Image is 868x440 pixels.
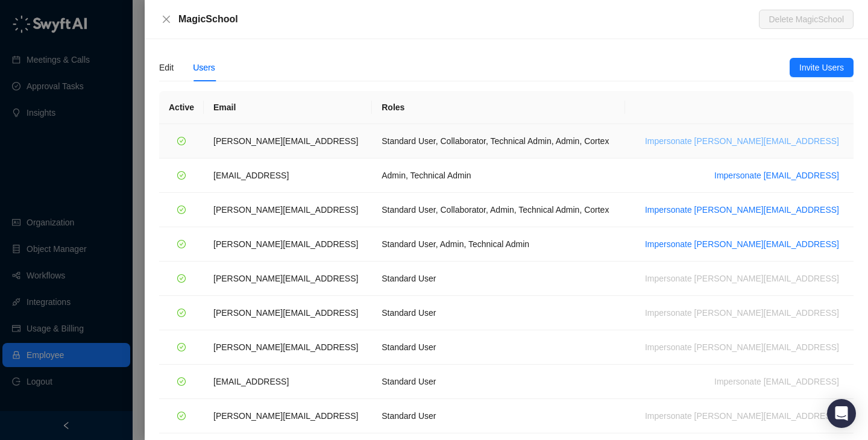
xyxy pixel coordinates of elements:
span: [PERSON_NAME][EMAIL_ADDRESS] [213,342,358,352]
span: [PERSON_NAME][EMAIL_ADDRESS] [213,274,358,283]
span: Impersonate [PERSON_NAME][EMAIL_ADDRESS] [645,203,839,216]
button: Impersonate [PERSON_NAME][EMAIL_ADDRESS] [640,306,844,320]
span: [PERSON_NAME][EMAIL_ADDRESS] [213,239,358,249]
span: check-circle [177,206,186,214]
button: Impersonate [PERSON_NAME][EMAIL_ADDRESS] [640,134,844,148]
span: [EMAIL_ADDRESS] [213,377,289,386]
div: Edit [159,61,174,74]
span: check-circle [177,343,186,351]
td: Standard User [372,399,624,433]
span: check-circle [177,309,186,317]
button: Impersonate [PERSON_NAME][EMAIL_ADDRESS] [640,340,844,354]
button: Impersonate [PERSON_NAME][EMAIL_ADDRESS] [640,237,844,251]
td: Standard User [372,365,624,399]
button: Impersonate [PERSON_NAME][EMAIL_ADDRESS] [640,409,844,423]
span: Impersonate [EMAIL_ADDRESS] [714,169,839,182]
td: Standard User [372,296,624,330]
span: close [162,14,171,24]
td: Standard User, Collaborator, Technical Admin, Admin, Cortex [372,124,624,159]
button: Delete MagicSchool [759,10,854,29]
td: Admin, Technical Admin [372,159,624,193]
div: MagicSchool [178,12,759,27]
button: Invite Users [790,58,854,77]
button: Impersonate [EMAIL_ADDRESS] [709,374,844,389]
th: Roles [372,91,624,124]
span: [PERSON_NAME][EMAIL_ADDRESS] [213,411,358,421]
button: Close [159,12,174,27]
span: Impersonate [PERSON_NAME][EMAIL_ADDRESS] [645,237,839,251]
span: [EMAIL_ADDRESS] [213,171,289,180]
span: Impersonate [PERSON_NAME][EMAIL_ADDRESS] [645,134,839,148]
span: check-circle [177,412,186,420]
span: check-circle [177,171,186,180]
button: Impersonate [PERSON_NAME][EMAIL_ADDRESS] [640,203,844,217]
span: check-circle [177,274,186,283]
span: [PERSON_NAME][EMAIL_ADDRESS] [213,308,358,318]
div: Open Intercom Messenger [827,399,856,428]
span: [PERSON_NAME][EMAIL_ADDRESS] [213,205,358,215]
span: check-circle [177,137,186,145]
button: Impersonate [PERSON_NAME][EMAIL_ADDRESS] [640,271,844,286]
td: Standard User [372,262,624,296]
td: Standard User [372,330,624,365]
span: Invite Users [799,61,844,74]
span: [PERSON_NAME][EMAIL_ADDRESS] [213,136,358,146]
div: Users [193,61,215,74]
span: check-circle [177,240,186,248]
th: Email [204,91,372,124]
td: Standard User, Admin, Technical Admin [372,227,624,262]
span: check-circle [177,377,186,386]
td: Standard User, Collaborator, Admin, Technical Admin, Cortex [372,193,624,227]
button: Impersonate [EMAIL_ADDRESS] [709,168,844,183]
th: Active [159,91,204,124]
